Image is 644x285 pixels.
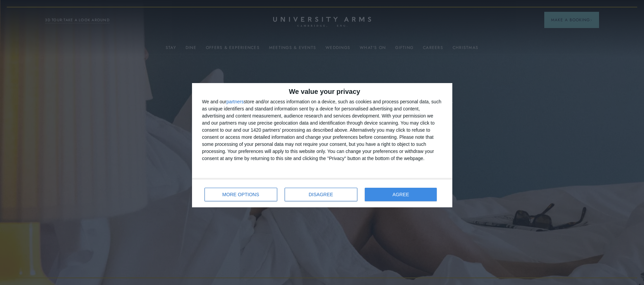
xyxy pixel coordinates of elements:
[365,188,437,201] button: AGREE
[222,192,259,197] span: MORE OPTIONS
[192,83,452,207] div: qc-cmp2-ui
[392,192,409,197] span: AGREE
[309,192,333,197] span: DISAGREE
[285,188,357,201] button: DISAGREE
[202,88,442,95] h2: We value your privacy
[202,98,442,162] div: We and our store and/or access information on a device, such as cookies and process personal data...
[226,99,244,104] button: partners
[205,188,277,201] button: MORE OPTIONS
